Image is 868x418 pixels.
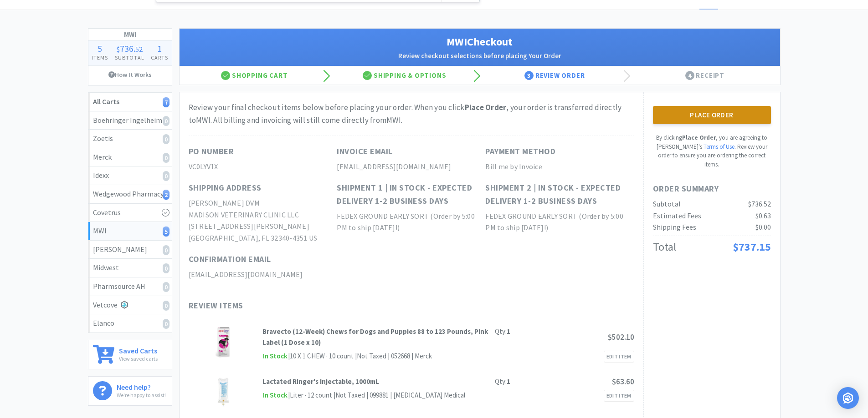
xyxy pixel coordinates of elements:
span: 5 [98,43,102,54]
i: 0 [163,301,169,311]
div: Subtotal [653,198,681,210]
div: MWI [93,225,167,237]
h1: Order Summary [653,182,771,196]
h1: Payment Method [485,145,555,158]
p: We're happy to assist! [117,391,166,399]
h1: Confirmation Email [189,253,271,266]
div: Boehringer Ingelheim [93,115,167,126]
a: All Carts7 [88,93,172,111]
div: Qty: [495,376,510,387]
h1: Shipping Address [189,181,262,195]
h1: Invoice Email [337,145,393,158]
h4: Items [88,53,112,62]
span: | Liter · 12 count [288,391,332,399]
h1: Shipment 1 | In stock - expected delivery 1-2 business days [337,181,485,208]
div: | Not Taxed | 099881 | [MEDICAL_DATA] Medical [332,390,465,401]
a: Zoetis0 [88,130,172,148]
button: Place Order [653,106,771,124]
a: Saved CartsView saved carts [88,340,172,369]
a: Wedgewood Pharmacy2 [88,185,172,204]
h4: Carts [148,53,172,62]
h2: [EMAIL_ADDRESS][DOMAIN_NAME] [337,161,485,173]
div: Open Intercom Messenger [837,387,859,409]
h2: [STREET_ADDRESS][PERSON_NAME] [189,221,337,232]
div: Shipping Fees [653,222,696,233]
div: . [111,44,148,53]
h1: Shipment 2 | In stock - expected delivery 1-2 business days [485,181,634,208]
h1: MWI Checkout [189,33,771,50]
a: Midwest0 [88,259,172,277]
h2: Review checkout selections before placing Your Order [189,50,771,61]
i: 5 [163,227,169,237]
strong: 1 [507,377,510,386]
h2: VC0LYV1X [189,161,337,173]
i: 0 [163,134,169,144]
a: Edit Item [604,351,634,363]
span: In Stock [262,351,288,362]
div: Estimated Fees [653,210,701,222]
div: Elanco [93,317,167,329]
span: 52 [135,45,143,54]
span: 3 [524,71,534,80]
span: | 10 X 1 CHEW · 10 count [288,352,354,360]
span: 1 [157,43,162,54]
span: $737.15 [733,240,771,254]
div: | Not Taxed | 052668 | Merck [354,351,432,362]
span: $0.00 [755,222,771,232]
div: Merck [93,151,167,163]
span: 4 [685,71,694,80]
i: 2 [163,190,169,200]
h2: [EMAIL_ADDRESS][DOMAIN_NAME] [189,269,337,281]
div: Total [653,238,676,256]
strong: Bravecto (12-Week) Chews for Dogs and Puppies 88 to 123 Pounds, Pink Label (1 Dose x 10) [262,327,488,347]
i: 0 [163,263,169,273]
span: $63.60 [612,377,634,387]
h1: PO Number [189,145,234,158]
p: By clicking , you are agreeing to [PERSON_NAME]'s . Review your order to ensure you are ordering ... [653,133,771,169]
h2: FEDEX GROUND EARLY SORT (Order by 5:00 PM to ship [DATE]!) [337,211,485,234]
div: Covetrus [93,207,167,219]
h1: MWI [88,29,172,40]
a: MWI5 [88,222,172,241]
div: Zoetis [93,133,167,145]
div: Shipping & Options [329,66,480,85]
strong: Place Order [682,134,716,141]
span: In Stock [262,390,288,401]
div: [PERSON_NAME] [93,244,167,256]
a: Vetcove0 [88,296,172,315]
a: Boehringer Ingelheim0 [88,111,172,130]
div: Review your final checkout items below before placing your order. When you click , your order is ... [189,101,634,126]
h6: Saved Carts [119,345,158,354]
h1: Review Items [189,299,462,312]
i: 0 [163,171,169,181]
a: [PERSON_NAME]0 [88,241,172,259]
a: Covetrus [88,204,172,222]
div: Midwest [93,262,167,274]
img: bf2b110ff55b40ffa7f1c3c052390cf3_368746.png [207,376,239,408]
strong: Place Order [465,102,507,112]
h2: MADISON VETERINARY CLINIC LLC [189,209,337,221]
span: 736 [120,43,134,54]
i: 0 [163,319,169,329]
h2: [PERSON_NAME] DVM [189,197,337,209]
span: $ [117,45,120,54]
a: Pharmsource AH0 [88,277,172,296]
p: View saved carts [119,354,158,363]
div: Review Order [480,66,630,85]
div: Shopping Cart [180,66,330,85]
div: Pharmsource AH [93,281,167,292]
span: $502.10 [608,332,634,342]
h4: Subtotal [111,53,148,62]
div: Receipt [630,66,780,85]
i: 0 [163,245,169,255]
a: Edit Item [604,390,634,402]
i: 7 [163,97,169,107]
strong: 1 [507,327,510,336]
div: Wedgewood Pharmacy [93,188,167,200]
div: Vetcove [93,299,167,311]
strong: All Carts [93,97,119,106]
i: 0 [163,116,169,126]
h6: Need help? [117,381,166,391]
i: 0 [163,153,169,163]
a: Idexx0 [88,166,172,185]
